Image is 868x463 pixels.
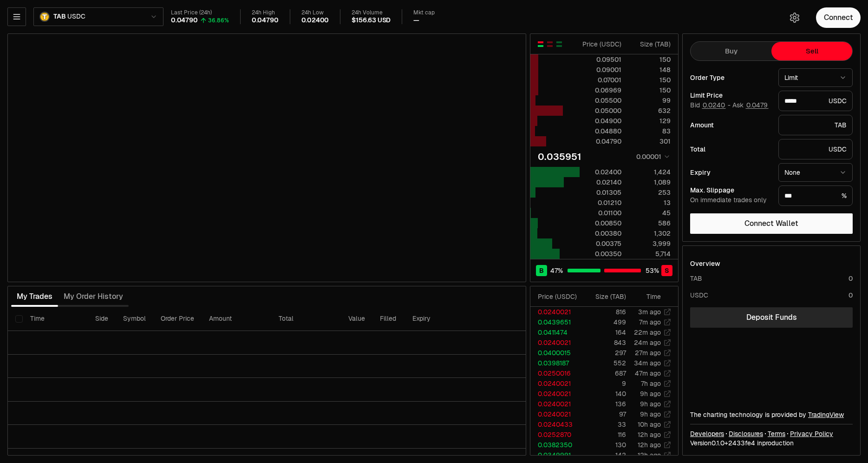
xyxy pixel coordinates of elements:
[580,137,621,146] div: 0.04790
[778,91,853,111] div: USDC
[8,34,526,282] iframe: Financial Chart
[39,12,50,22] img: TAB.png
[690,213,853,234] button: Connect Wallet
[629,106,671,115] div: 632
[691,42,771,60] button: Buy
[580,55,621,64] div: 0.09501
[646,266,659,275] span: 53 %
[690,438,853,448] div: Version 0.1.0 + in production
[690,101,731,110] span: Bid -
[816,7,861,28] button: Connect
[690,410,853,419] div: The charting technology is provided by
[629,126,671,136] div: 83
[583,419,627,430] td: 33
[580,218,621,228] div: 0.00850
[690,74,771,81] div: Order Type
[580,86,621,95] div: 0.06969
[530,450,583,460] td: 0.0349991
[629,178,671,187] div: 1,089
[629,239,671,248] div: 3,999
[580,75,621,85] div: 0.07001
[638,308,661,316] time: 3m ago
[530,378,583,389] td: 0.0240021
[690,196,771,205] div: On immediate trades only
[771,42,852,60] button: Sell
[591,292,626,301] div: Size ( TAB )
[641,379,661,388] time: 7h ago
[778,185,853,206] div: %
[580,229,621,238] div: 0.00380
[580,40,621,49] div: Price ( USDC )
[633,151,671,162] button: 0.00001
[88,307,116,331] th: Side
[690,122,771,128] div: Amount
[665,266,669,275] span: S
[530,389,583,399] td: 0.0240021
[580,116,621,126] div: 0.04900
[629,137,671,146] div: 301
[778,68,853,87] button: Limit
[546,40,554,48] button: Show Sell Orders Only
[848,291,853,300] div: 0
[11,287,58,306] button: My Trades
[252,9,279,16] div: 24h High
[530,348,583,358] td: 0.0400015
[537,40,544,48] button: Show Buy and Sell Orders
[629,249,671,258] div: 5,714
[690,92,771,99] div: Limit Price
[530,399,583,409] td: 0.0240021
[583,348,627,358] td: 297
[634,328,661,337] time: 22m ago
[372,307,405,331] th: Filled
[629,65,671,74] div: 148
[732,101,769,110] span: Ask
[583,327,627,337] td: 164
[580,208,621,218] div: 0.01100
[530,409,583,419] td: 0.0240021
[301,16,329,25] div: 0.02400
[629,208,671,218] div: 45
[538,292,583,301] div: Price ( USDC )
[635,369,661,377] time: 47m ago
[555,40,563,48] button: Show Buy Orders Only
[629,218,671,228] div: 586
[530,327,583,337] td: 0.0411474
[53,13,65,21] span: TAB
[58,287,129,306] button: My Order History
[23,307,88,331] th: Time
[638,441,661,449] time: 12h ago
[778,115,853,135] div: TAB
[690,274,702,283] div: TAB
[580,178,621,187] div: 0.02140
[580,126,621,136] div: 0.04880
[530,337,583,348] td: 0.0240021
[635,349,661,357] time: 27m ago
[583,399,627,409] td: 136
[530,368,583,378] td: 0.0250016
[690,259,720,268] div: Overview
[538,150,581,163] div: 0.035951
[629,55,671,64] div: 150
[638,420,661,429] time: 10h ago
[550,266,563,275] span: 47 %
[640,400,661,408] time: 9h ago
[15,315,23,323] button: Select all
[583,409,627,419] td: 97
[629,229,671,238] div: 1,302
[690,429,724,438] a: Developers
[629,198,671,207] div: 13
[638,430,661,439] time: 12h ago
[580,96,621,105] div: 0.05500
[153,307,202,331] th: Order Price
[790,429,833,438] a: Privacy Policy
[848,274,853,283] div: 0
[634,359,661,367] time: 34m ago
[252,16,279,25] div: 0.04790
[583,440,627,450] td: 130
[634,338,661,347] time: 24m ago
[583,368,627,378] td: 687
[583,317,627,327] td: 499
[629,86,671,95] div: 150
[530,419,583,430] td: 0.0240433
[629,167,671,177] div: 1,424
